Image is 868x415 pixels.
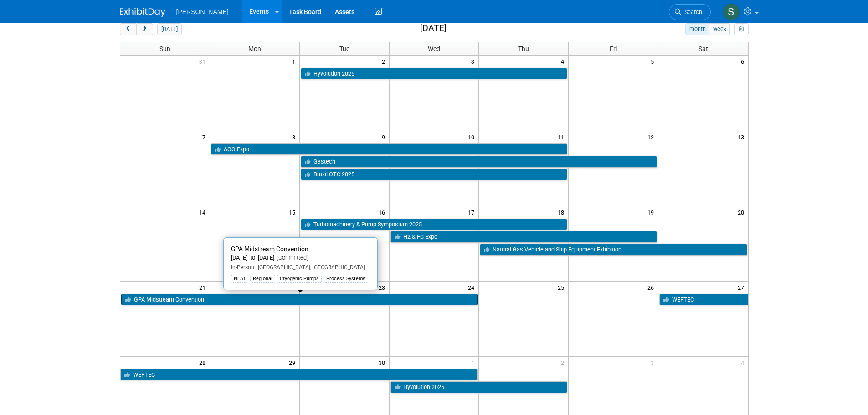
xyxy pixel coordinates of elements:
span: 24 [467,282,478,293]
a: H2 & FC Expo [390,231,657,243]
span: In-Person [231,264,254,271]
span: 3 [650,357,658,368]
span: 11 [557,131,568,143]
a: WEFTEC [120,369,478,381]
span: 26 [647,282,658,293]
span: 13 [737,131,748,143]
i: Personalize Calendar [739,26,745,32]
span: 1 [470,357,478,368]
span: 29 [288,357,299,368]
span: 4 [740,357,748,368]
button: week [709,23,730,35]
span: 9 [381,131,389,143]
span: Sun [159,45,170,52]
span: Search [681,9,702,15]
span: Fri [610,45,617,52]
span: 31 [198,56,210,67]
button: month [685,23,709,35]
span: Mon [248,45,261,52]
a: Hyvolution 2025 [390,381,568,393]
span: 17 [467,206,478,218]
span: 19 [647,206,658,218]
span: Tue [339,45,349,52]
span: 2 [381,56,389,67]
span: 18 [557,206,568,218]
span: (Committed) [274,254,308,261]
div: NEAT [231,275,248,283]
span: Wed [428,45,440,52]
span: 7 [201,131,210,143]
h2: [DATE] [420,23,447,33]
button: next [136,23,153,35]
span: 30 [378,357,389,368]
img: ExhibitDay [120,8,165,17]
a: Search [669,4,711,20]
span: 16 [378,206,389,218]
span: 1 [291,56,299,67]
a: Natural Gas Vehicle and Ship Equipment Exhibition [480,244,747,256]
span: 4 [560,56,568,67]
button: [DATE] [157,23,181,35]
span: 21 [198,282,210,293]
a: GPA Midstream Convention [121,294,478,306]
span: 28 [198,357,210,368]
span: Sat [699,45,708,52]
div: [DATE] to [DATE] [231,254,370,262]
button: myCustomButton [734,23,748,35]
a: Brazil OTC 2025 [301,169,568,180]
span: 2 [560,357,568,368]
span: 12 [647,131,658,143]
span: 14 [198,206,210,218]
span: 8 [291,131,299,143]
span: 27 [737,282,748,293]
span: 20 [737,206,748,218]
span: 6 [740,56,748,67]
span: 5 [650,56,658,67]
a: WEFTEC [659,294,748,306]
div: Cryogenic Pumps [277,275,322,283]
img: Skye Tuinei [723,3,740,20]
span: 23 [378,282,389,293]
span: [PERSON_NAME] [176,8,229,15]
span: 25 [557,282,568,293]
a: Hyvolution 2025 [301,68,568,80]
span: 10 [467,131,478,143]
div: Regional [250,275,275,283]
div: Process Systems [324,275,368,283]
span: GPA Midstream Convention [231,245,308,252]
a: AOG Expo [211,143,567,155]
span: Thu [518,45,529,52]
button: prev [120,23,137,35]
span: 3 [470,56,478,67]
a: Gastech [301,156,657,168]
span: [GEOGRAPHIC_DATA], [GEOGRAPHIC_DATA] [254,264,365,271]
a: Turbomachinery & Pump Symposium 2025 [301,219,568,231]
span: 15 [288,206,299,218]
